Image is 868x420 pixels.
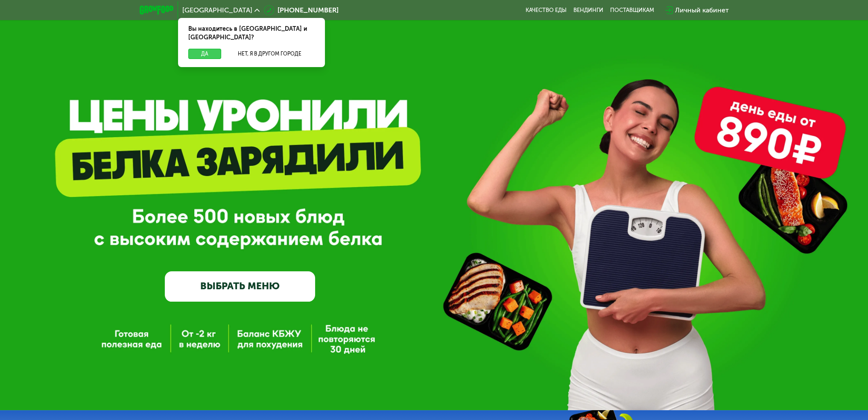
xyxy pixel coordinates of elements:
[188,49,221,59] button: Да
[526,7,567,14] a: Качество еды
[675,5,729,15] div: Личный кабинет
[182,7,252,14] span: [GEOGRAPHIC_DATA]
[165,271,315,302] a: ВЫБРАТЬ МЕНЮ
[225,49,315,59] button: Нет, я в другом городе
[573,7,603,14] a: Вендинги
[178,18,325,49] div: Вы находитесь в [GEOGRAPHIC_DATA] и [GEOGRAPHIC_DATA]?
[264,5,339,15] a: [PHONE_NUMBER]
[610,7,654,14] div: поставщикам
